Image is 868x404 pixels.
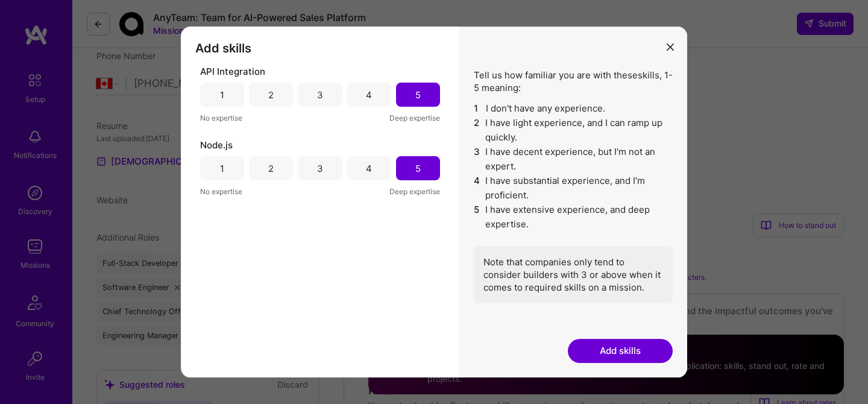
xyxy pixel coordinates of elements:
h3: Add skills [195,41,445,55]
span: 5 [474,203,480,232]
div: Note that companies only tend to consider builders with 3 or above when it comes to required skil... [474,246,673,303]
div: 3 [317,162,323,175]
div: modal [181,27,687,377]
span: Node.js [200,139,233,151]
i: icon Close [667,43,674,51]
div: 4 [366,89,372,101]
span: No expertise [200,185,242,198]
li: I don't have any experience. [474,101,673,116]
div: 5 [415,89,421,101]
div: 4 [366,162,372,175]
li: I have light experience, and I can ramp up quickly. [474,116,673,145]
div: 5 [415,162,421,175]
div: 2 [268,89,274,101]
div: 1 [220,89,224,101]
span: Deep expertise [389,185,440,198]
span: 3 [474,145,480,174]
span: 4 [474,174,480,203]
span: 2 [474,116,480,145]
button: Add skills [568,339,673,363]
li: I have decent experience, but I'm not an expert. [474,145,673,174]
div: 3 [317,89,323,101]
div: 1 [220,162,224,175]
li: I have extensive experience, and deep expertise. [474,203,673,232]
div: Tell us how familiar you are with these skills , 1-5 meaning: [474,69,673,303]
span: 1 [474,101,481,116]
li: I have substantial experience, and I’m proficient. [474,174,673,203]
div: 2 [268,162,274,175]
span: Deep expertise [389,112,440,124]
span: No expertise [200,112,242,124]
span: API Integration [200,65,265,78]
